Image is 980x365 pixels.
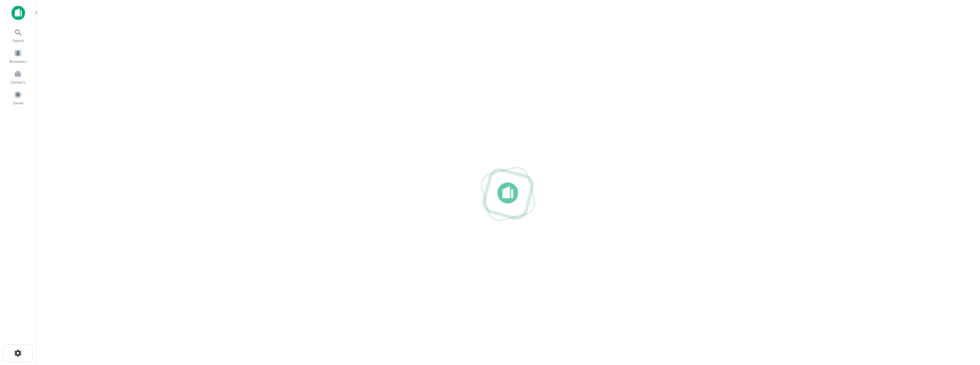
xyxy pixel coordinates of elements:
[2,25,34,45] a: Search
[2,67,34,86] a: Contacts
[2,88,34,107] a: Saved
[9,58,26,64] span: Borrowers
[11,6,25,20] img: capitalize-icon.png
[12,38,24,43] span: Search
[2,46,34,66] a: Borrowers
[11,79,25,85] span: Contacts
[13,100,23,106] span: Saved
